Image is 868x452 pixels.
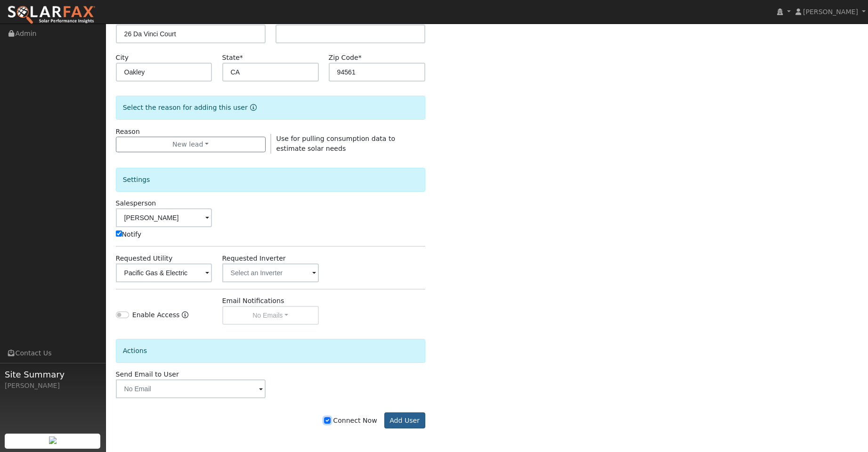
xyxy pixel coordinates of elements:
a: Enable Access [182,310,188,325]
input: Notify [116,230,122,237]
label: Zip Code [329,53,362,63]
label: Connect Now [324,416,377,426]
span: Required [358,54,362,61]
div: Actions [116,339,425,363]
label: Enable Access [132,310,180,320]
label: Requested Utility [116,254,173,263]
input: Select a Utility [116,263,212,282]
button: Add User [384,412,425,428]
button: New lead [116,137,266,153]
div: Select the reason for adding this user [116,96,425,120]
span: [PERSON_NAME] [803,8,858,16]
label: State [222,53,243,63]
img: retrieve [49,436,57,444]
label: Requested Inverter [222,254,286,263]
label: Notify [116,230,142,239]
img: SolarFax [7,5,96,25]
a: Reason for new user [248,104,257,111]
span: Use for pulling consumption data to estimate solar needs [276,135,395,152]
label: Email Notifications [222,296,284,306]
input: Select an Inverter [222,263,319,282]
input: Select a User [116,208,212,227]
input: Connect Now [324,417,331,424]
label: Send Email to User [116,370,179,379]
label: Salesperson [116,198,156,208]
div: Settings [116,168,425,192]
div: [PERSON_NAME] [5,381,101,391]
label: City [116,53,129,63]
span: Required [240,54,243,61]
input: No Email [116,379,266,398]
span: Site Summary [5,368,101,381]
label: Reason [116,127,140,137]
